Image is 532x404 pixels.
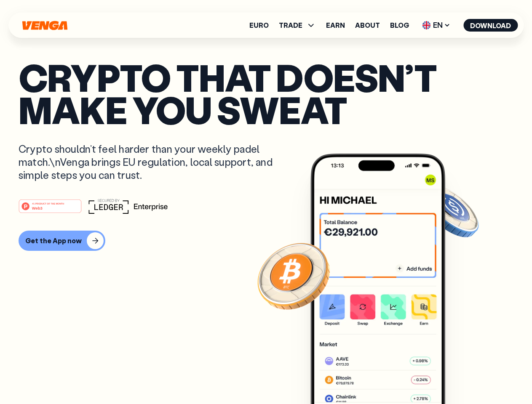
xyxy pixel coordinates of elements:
a: #1 PRODUCT OF THE MONTHWeb3 [19,204,82,215]
button: Download [463,19,518,32]
a: Get the App now [19,231,513,251]
p: Crypto that doesn’t make you sweat [19,61,513,125]
p: Crypto shouldn’t feel harder than your weekly padel match.\nVenga brings EU regulation, local sup... [19,142,285,182]
a: Earn [326,22,345,29]
span: TRADE [279,22,302,29]
img: USDC coin [420,181,481,242]
div: Get the App now [25,237,82,245]
span: TRADE [279,20,316,30]
button: Get the App now [19,231,105,251]
a: Blog [390,22,409,29]
a: About [355,22,380,29]
svg: Home [21,21,68,30]
span: EN [419,19,453,32]
img: Bitcoin [256,238,331,314]
img: flag-uk [422,21,430,29]
tspan: Web3 [32,205,43,210]
tspan: #1 PRODUCT OF THE MONTH [32,202,64,205]
a: Euro [249,22,269,29]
